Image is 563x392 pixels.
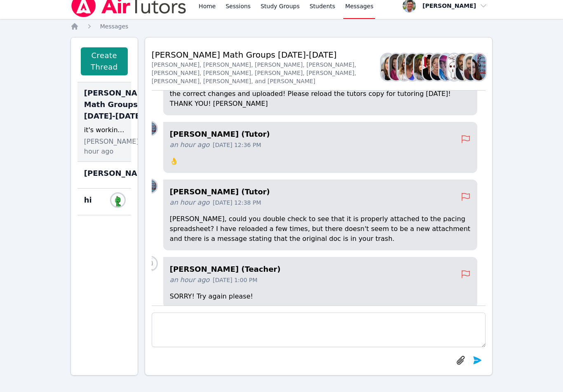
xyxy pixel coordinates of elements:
h4: [PERSON_NAME] (Teacher) [170,264,461,275]
img: Megan Nepshinsky [439,54,453,80]
div: [PERSON_NAME]/[PERSON_NAME]Joyce Law [77,162,131,189]
span: [PERSON_NAME]/[PERSON_NAME] [84,168,225,179]
a: Messages [100,22,129,30]
p: 👌 [170,156,471,166]
h2: [PERSON_NAME] Math Groups [DATE]-[DATE] [152,49,381,61]
nav: Breadcrumb [70,22,493,30]
img: Diaa Walweel [464,54,477,80]
img: Rebecca Miller [389,54,403,80]
span: Messages [345,2,373,10]
img: Michelle Dalton [431,54,444,80]
span: hi [84,194,92,206]
span: Messages [100,23,129,30]
div: it's working, thank you [PERSON_NAME]! :) [84,125,124,135]
img: Sarah Benzinger [381,54,394,80]
span: [PERSON_NAME] Math Groups [DATE]-[DATE] [84,87,153,122]
img: Joyce Law [448,54,461,80]
span: an hour ago [170,275,210,285]
span: an hour ago [170,140,210,150]
img: Johnicia Haynes [423,54,436,80]
div: hiMIA SERRATO [77,189,131,215]
span: [PERSON_NAME], an hour ago [84,137,149,156]
span: an hour ago [170,198,210,208]
button: Create Thread [81,47,128,75]
div: [PERSON_NAME], [PERSON_NAME], [PERSON_NAME], [PERSON_NAME], [PERSON_NAME], [PERSON_NAME], [PERSON... [152,61,381,85]
img: Alexis Asiama [406,54,419,80]
h4: [PERSON_NAME] (Tutor) [170,128,461,140]
p: [PERSON_NAME], could you double check to see that it is properly attached to the pacing spreadshe... [170,214,471,244]
span: [DATE] 1:00 PM [213,276,257,284]
div: [PERSON_NAME] Math Groups [DATE]-[DATE]Sarah BenzingerRebecca MillerSandra DavisAlexis AsiamaDian... [77,82,131,162]
span: [DATE] 12:38 PM [213,198,261,207]
span: [DATE] 12:36 PM [213,141,261,149]
p: SORRY! Try again please! [170,292,471,301]
img: Diana Carle [414,54,427,80]
img: Sandra Davis [398,54,411,80]
img: Bernard Estephan [456,54,469,80]
h4: [PERSON_NAME] (Tutor) [170,186,461,198]
img: MIA SERRATO [111,194,124,207]
p: Hi All, [PERSON_NAME] found more mistakes in the tutors answer key. I've hopefully made the corre... [170,79,471,109]
img: Leah Hoff [472,54,486,80]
